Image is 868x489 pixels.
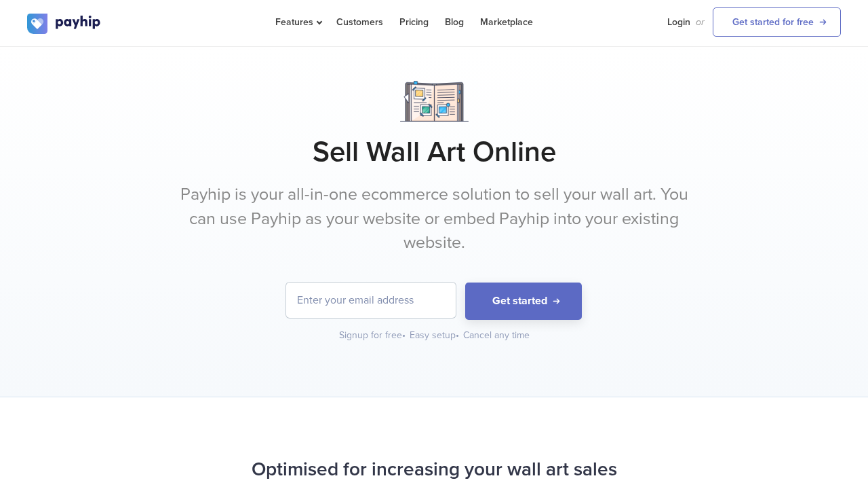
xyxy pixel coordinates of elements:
div: Signup for free [339,329,407,342]
a: Get started for free [713,7,841,37]
span: Features [275,16,320,28]
h1: Sell Wall Art Online [27,135,841,169]
div: Cancel any time [463,329,530,342]
p: Payhip is your all-in-one ecommerce solution to sell your wall art. You can use Payhip as your we... [180,183,688,255]
button: Get started [465,283,582,320]
img: logo.svg [27,14,102,34]
div: Easy setup [410,329,460,342]
span: • [402,329,406,341]
span: • [456,329,459,341]
h2: Optimised for increasing your wall art sales [27,452,841,488]
img: Notebook.png [400,81,469,122]
input: Enter your email address [286,283,456,318]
